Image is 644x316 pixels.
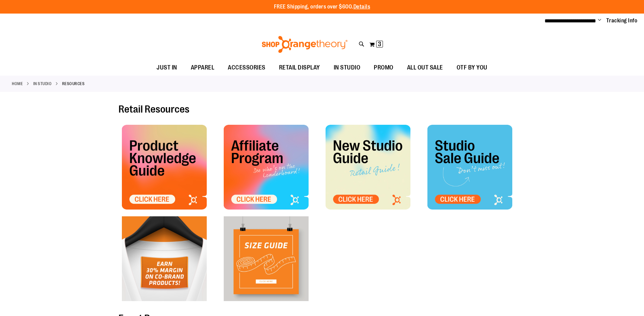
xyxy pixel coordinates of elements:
span: APPAREL [191,60,215,75]
a: Tracking Info [606,17,638,24]
a: Home [12,81,23,87]
span: PROMO [374,60,393,75]
button: Account menu [598,17,601,24]
img: Shop Orangetheory [261,36,349,53]
h2: Retail Resources [118,104,526,115]
p: FREE Shipping, orders over $600. [274,3,370,11]
a: click here for Size Guide [224,216,309,301]
a: Details [353,4,370,10]
span: 3 [378,41,381,47]
span: OTF BY YOU [457,60,487,75]
strong: Resources [62,81,85,87]
span: IN STUDIO [334,60,361,75]
span: ACCESSORIES [228,60,265,75]
img: size guide [224,216,309,301]
a: IN STUDIO [33,81,52,87]
span: RETAIL DISPLAY [279,60,320,75]
span: JUST IN [157,60,177,75]
span: ALL OUT SALE [407,60,443,75]
img: OTF - Studio Sale Tile [427,125,512,210]
img: OTF Tile - Co Brand Marketing [122,216,207,301]
img: OTF Affiliate Tile [224,125,309,210]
